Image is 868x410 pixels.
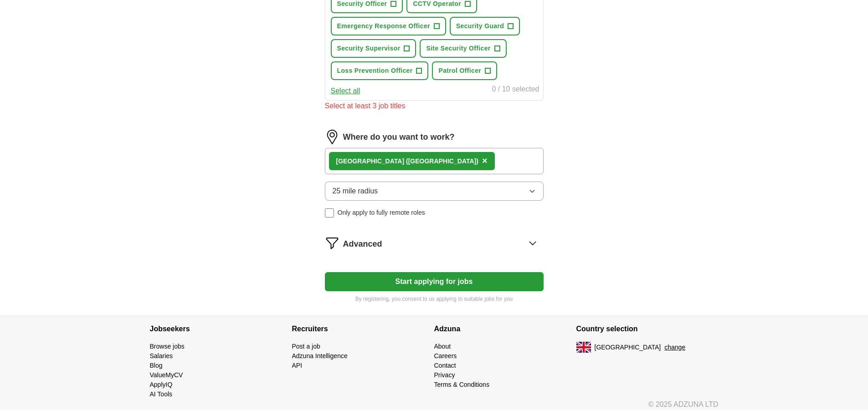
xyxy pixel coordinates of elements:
[325,182,544,201] button: 25 mile radius
[336,157,405,165] strong: [GEOGRAPHIC_DATA]
[337,44,401,53] span: Security Supervisor
[576,342,591,353] img: UK flag
[325,236,339,250] img: filter
[292,343,320,350] a: Post a job
[434,352,457,359] a: Careers
[150,343,185,350] a: Browse jobs
[325,130,339,144] img: location.png
[150,362,163,369] a: Blog
[331,61,429,80] button: Loss Prevention Officer
[664,343,685,352] button: change
[150,381,173,388] a: ApplyIQ
[482,154,488,168] button: ×
[292,362,303,369] a: API
[150,371,183,379] a: ValueMyCV
[325,208,334,218] input: Only apply to fully remote roles
[434,371,455,379] a: Privacy
[337,66,413,76] span: Loss Prevention Officer
[456,21,504,31] span: Security Guard
[331,17,446,35] button: Emergency Response Officer
[325,295,544,303] p: By registering, you consent to us applying to suitable jobs for you
[343,131,455,143] label: Where do you want to work?
[438,66,481,76] span: Patrol Officer
[434,343,451,350] a: About
[426,44,490,53] span: Site Security Officer
[420,39,506,58] button: Site Security Officer
[434,381,489,388] a: Terms & Conditions
[406,157,478,165] span: ([GEOGRAPHIC_DATA])
[450,17,520,35] button: Security Guard
[331,86,360,96] button: Select all
[150,390,173,398] a: AI Tools
[434,362,456,369] a: Contact
[595,343,661,352] span: [GEOGRAPHIC_DATA]
[292,352,348,359] a: Adzuna Intelligence
[325,101,544,111] div: Select at least 3 job titles
[492,84,539,96] div: 0 / 10 selected
[325,272,544,291] button: Start applying for jobs
[333,186,378,197] span: 25 mile radius
[482,156,488,166] span: ×
[331,39,416,58] button: Security Supervisor
[432,61,497,80] button: Patrol Officer
[150,352,173,359] a: Salaries
[338,208,425,218] span: Only apply to fully remote roles
[576,316,719,342] h4: Country selection
[343,238,382,250] span: Advanced
[337,21,430,31] span: Emergency Response Officer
